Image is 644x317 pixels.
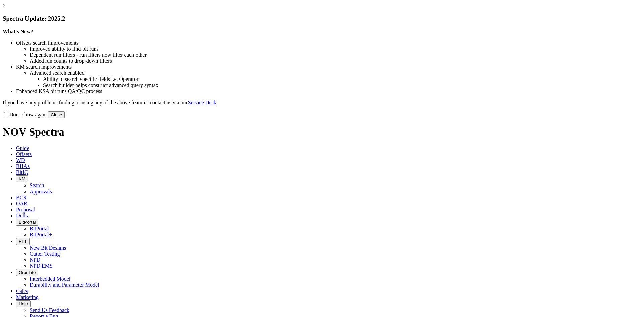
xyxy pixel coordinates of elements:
[30,282,99,288] a: Durability and Parameter Model
[16,157,25,163] a: WD
[16,88,641,94] li: Enhanced KSA bit runs QA/QC process
[43,76,641,82] li: Ability to search specific fields i.e. Operator
[188,100,216,105] a: Service Desk
[30,232,52,237] a: BitPortal+
[30,251,60,257] a: Cutter Testing
[16,201,28,206] a: OAR
[30,245,66,251] a: New Bit Designs
[3,112,47,117] label: Don't show again
[19,220,36,225] span: BitPortal
[30,189,52,194] a: Approvals
[19,239,27,244] span: FTT
[30,182,44,188] a: Search
[19,270,36,275] span: OrbitLite
[30,52,641,58] li: Dependent run filters - run filters now filter each other
[16,145,29,151] a: Guide
[16,163,30,169] a: BHAs
[30,263,53,269] a: NPD EMS
[16,64,641,70] li: KM search improvements
[30,46,641,52] li: Improved ability to find bit runs
[30,257,40,263] a: NPD
[19,301,28,306] span: Help
[16,300,31,307] button: Help
[16,169,28,175] a: BitIQ
[16,175,28,182] button: KM
[16,207,35,212] a: Proposal
[16,269,38,276] button: OrbitLite
[30,58,641,64] li: Added run counts to drop-down filters
[3,100,641,106] p: If you have any problems finding or using any of the above features contact us via our
[16,219,38,226] button: BitPortal
[16,151,32,157] a: Offsets
[4,112,8,116] input: Don't show again
[3,29,33,34] strong: What's New?
[30,226,49,231] a: BitPortal
[43,82,641,88] li: Search builder helps construct advanced query syntax
[30,70,641,76] li: Advanced search enabled
[30,276,70,282] a: Interbedded Model
[16,294,39,300] a: Marketing
[16,195,27,200] a: BCR
[16,238,30,245] button: FTT
[19,176,25,181] span: KM
[16,213,28,218] a: Dulls
[3,126,641,138] h1: NOV Spectra
[3,3,6,8] a: ×
[16,288,28,294] a: Calcs
[30,307,69,313] a: Send Us Feedback
[3,15,641,22] h3: Spectra Update: 2025.2
[16,40,641,46] li: Offsets search improvements
[48,111,65,118] button: Close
